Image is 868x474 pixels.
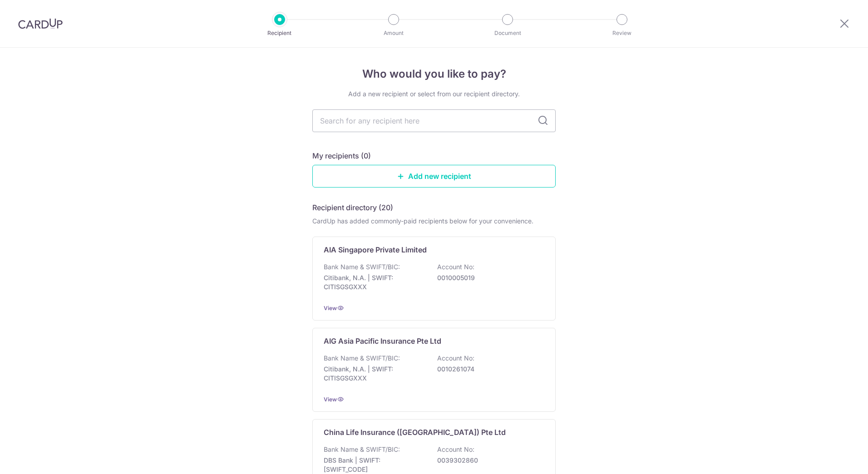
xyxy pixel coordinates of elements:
[324,273,425,291] p: Citibank, N.A. | SWIFT: CITISGSGXXX
[437,456,539,465] p: 0039302860
[324,244,427,255] p: AIA Singapore Private Limited
[324,336,441,346] p: AIG Asia Pacific Insurance Pte Ltd
[312,165,556,188] a: Add new recipient
[437,262,474,272] p: Account No:
[588,29,656,38] p: Review
[474,29,541,38] p: Document
[437,354,474,363] p: Account No:
[18,18,63,29] img: CardUp
[324,305,337,311] a: View
[324,365,425,383] p: Citibank, N.A. | SWIFT: CITISGSGXXX
[324,427,506,438] p: China Life Insurance ([GEOGRAPHIC_DATA]) Pte Ltd
[312,66,556,82] h4: Who would you like to pay?
[324,396,337,403] a: View
[437,365,539,374] p: 0010261074
[312,109,556,132] input: Search for any recipient here
[324,445,400,454] p: Bank Name & SWIFT/BIC:
[360,29,427,38] p: Amount
[324,262,400,272] p: Bank Name & SWIFT/BIC:
[312,202,393,213] h5: Recipient directory (20)
[810,447,859,469] iframe: Opens a widget where you can find more information
[324,456,425,474] p: DBS Bank | SWIFT: [SWIFT_CODE]
[246,29,313,38] p: Recipient
[312,217,556,226] div: CardUp has added commonly-paid recipients below for your convenience.
[324,354,400,363] p: Bank Name & SWIFT/BIC:
[312,89,556,99] div: Add a new recipient or select from our recipient directory.
[437,273,539,282] p: 0010005019
[312,150,371,161] h5: My recipients (0)
[437,445,474,454] p: Account No:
